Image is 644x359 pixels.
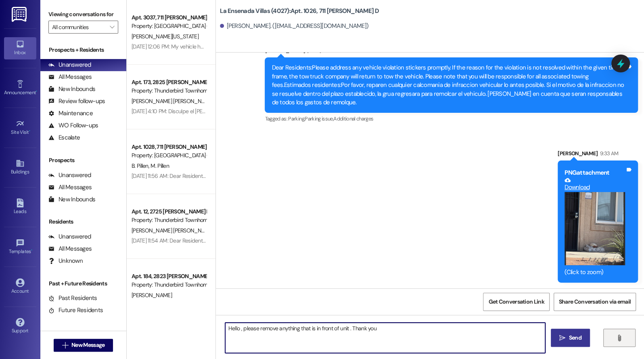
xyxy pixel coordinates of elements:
[565,169,609,177] b: PNG attachment
[132,22,206,30] div: Property: [GEOGRAPHIC_DATA] (4027)
[40,279,126,288] div: Past + Future Residents
[288,115,305,122] span: Parking ,
[48,8,118,21] label: Viewing conversations for
[565,192,625,266] button: Zoom image
[333,115,373,122] span: Additional charges
[151,162,169,169] span: M. Pillen
[132,108,466,115] div: [DATE] 4:10 PM: Disculpe el [PERSON_NAME] acondicionado no está enfriando me lo puede checar maña...
[132,151,206,160] div: Property: [GEOGRAPHIC_DATA] (4027)
[598,149,618,158] div: 9:33 AM
[4,196,36,218] a: Leads
[132,272,206,281] div: Apt. 184, 2823 [PERSON_NAME]
[71,341,105,349] span: New Message
[48,97,105,106] div: Review follow-ups
[483,293,549,311] button: Get Conversation Link
[4,236,36,258] a: Templates •
[272,63,625,107] div: Dear Residents:Please address any vehicle violation stickers promptly. If the reason for the viol...
[132,227,213,234] span: [PERSON_NAME] [PERSON_NAME]
[52,21,105,34] input: All communities
[110,24,114,30] i: 
[225,323,546,353] textarea: Hello , please remove anything that is in front of unit . Thank you
[132,13,206,22] div: Apt. 3037, 711 [PERSON_NAME] E
[48,109,93,118] div: Maintenance
[132,216,206,224] div: Property: Thunderbird Townhomes (4001)
[48,85,95,93] div: New Inbounds
[4,156,36,178] a: Buildings
[4,117,36,139] a: Site Visit •
[132,207,206,216] div: Apt. 12, 2725 [PERSON_NAME] B
[40,46,126,54] div: Prospects + Residents
[559,298,631,306] span: Share Conversation via email
[565,268,625,277] div: (Click to zoom)
[132,281,206,289] div: Property: Thunderbird Townhomes (4001)
[40,156,126,165] div: Prospects
[48,257,83,265] div: Unknown
[48,121,98,130] div: WO Follow-ups
[29,128,30,134] span: •
[36,89,37,94] span: •
[132,162,151,169] span: B. Pillen
[132,43,312,50] div: [DATE] 12:06 PM: My vehicle has updated moving permit. Blue Pontiac Torrent
[488,298,544,306] span: Get Conversation Link
[132,87,206,95] div: Property: Thunderbird Townhomes (4001)
[265,113,638,125] div: Tagged as:
[559,335,565,341] i: 
[54,339,113,352] button: New Message
[305,115,333,122] span: Parking issue ,
[48,171,91,179] div: Unanswered
[48,73,92,81] div: All Messages
[4,315,36,337] a: Support
[31,247,32,253] span: •
[132,291,172,299] span: [PERSON_NAME]
[132,78,206,87] div: Apt. 173, 2825 [PERSON_NAME]
[558,149,638,160] div: [PERSON_NAME]
[48,306,103,315] div: Future Residents
[62,342,68,348] i: 
[48,183,92,192] div: All Messages
[569,334,581,342] span: Send
[4,276,36,298] a: Account
[48,245,92,253] div: All Messages
[551,329,590,347] button: Send
[12,7,28,22] img: ResiDesk Logo
[616,335,622,341] i: 
[132,97,213,105] span: [PERSON_NAME] [PERSON_NAME]
[554,293,636,311] button: Share Conversation via email
[4,37,36,59] a: Inbox
[48,232,91,241] div: Unanswered
[48,195,95,204] div: New Inbounds
[132,33,199,40] span: [PERSON_NAME][US_STATE]
[220,22,368,30] div: [PERSON_NAME]. ([EMAIL_ADDRESS][DOMAIN_NAME])
[132,143,206,151] div: Apt. 1028, 711 [PERSON_NAME]
[48,133,80,142] div: Escalate
[48,61,91,69] div: Unanswered
[40,218,126,226] div: Residents
[565,177,625,191] a: Download
[220,7,379,15] b: La Ensenada Villas (4027): Apt. 1026, 711 [PERSON_NAME] D
[48,294,97,302] div: Past Residents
